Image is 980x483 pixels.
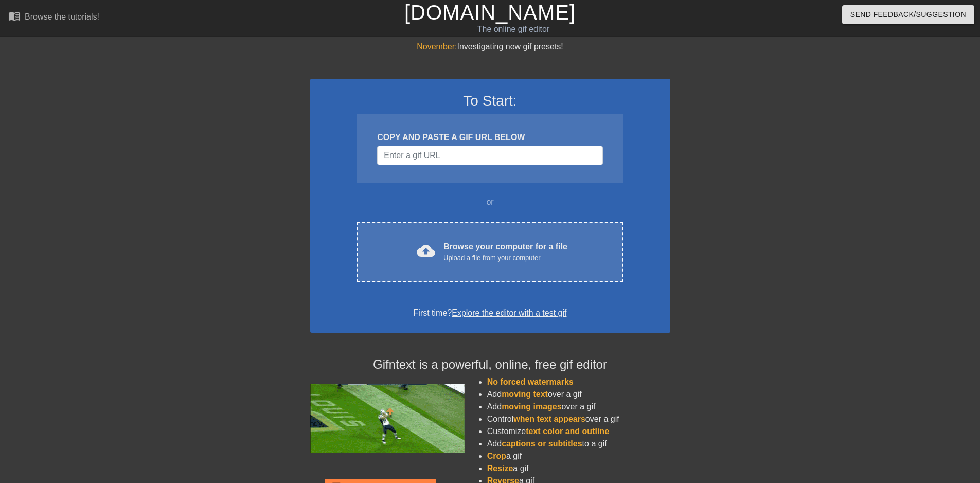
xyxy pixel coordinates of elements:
[377,146,602,165] input: Username
[8,10,99,26] a: Browse the tutorials!
[404,1,576,24] a: [DOMAIN_NAME]
[502,439,582,448] span: captions or subtitles
[487,452,506,460] span: Crop
[377,131,602,144] div: COPY AND PASTE A GIF URL BELOW
[310,384,465,453] img: football_small.gif
[502,390,548,399] span: moving text
[842,5,974,24] button: Send Feedback/Suggestion
[417,42,457,51] span: November:
[487,413,670,425] li: Control over a gif
[513,415,585,423] span: when text appears
[310,357,670,372] h4: Gifntext is a powerful, online, free gif editor
[25,12,99,21] div: Browse the tutorials!
[487,388,670,401] li: Add over a gif
[452,308,566,317] a: Explore the editor with a test gif
[502,402,561,411] span: moving images
[487,425,670,438] li: Customize
[332,23,695,36] div: The online gif editor
[337,196,644,209] div: or
[487,377,574,386] span: No forced watermarks
[310,41,670,53] div: Investigating new gif presets!
[324,307,657,319] div: First time?
[324,92,657,110] h3: To Start:
[8,10,21,22] span: menu_book
[417,242,435,260] span: cloud_upload
[487,462,670,475] li: a gif
[443,240,567,263] div: Browse your computer for a file
[526,427,609,436] span: text color and outline
[487,438,670,450] li: Add to a gif
[443,253,567,263] div: Upload a file from your computer
[487,450,670,462] li: a gif
[487,464,513,473] span: Resize
[487,401,670,413] li: Add over a gif
[850,8,966,21] span: Send Feedback/Suggestion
